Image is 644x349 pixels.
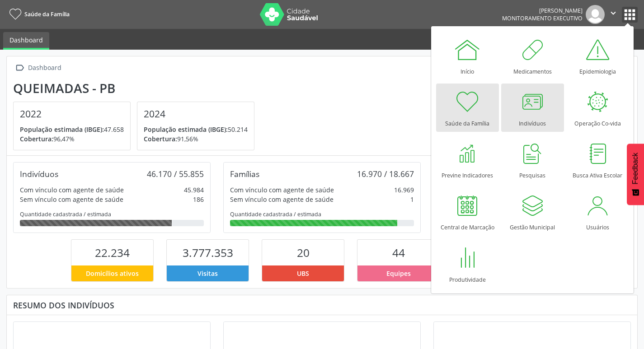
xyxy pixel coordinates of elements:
[297,245,310,260] span: 20
[147,169,204,179] div: 46.170 / 55.855
[184,185,204,195] div: 45.984
[230,210,414,218] div: Quantidade cadastrada / estimada
[605,5,622,24] button: 
[20,169,58,179] div: Indivíduos
[20,135,53,143] span: Cobertura:
[566,187,629,236] a: Usuários
[13,61,63,74] a:  Dashboard
[20,195,123,204] div: Sem vínculo com agente de saúde
[230,185,334,195] div: Com vínculo com agente de saúde
[6,7,70,22] a: Saúde da Família
[357,169,414,179] div: 16.970 / 18.667
[566,84,629,132] a: Operação Co-vida
[392,245,405,260] span: 44
[566,32,629,80] a: Epidemiologia
[144,135,177,143] span: Cobertura:
[501,187,564,236] a: Gestão Municipal
[627,144,644,205] button: Feedback - Mostrar pesquisa
[20,125,104,134] span: População estimada (IBGE):
[3,32,49,50] a: Dashboard
[13,300,631,310] div: Resumo dos indivíduos
[386,269,411,278] span: Equipes
[586,5,605,24] img: img
[631,153,639,184] span: Feedback
[24,10,70,18] span: Saúde da Família
[144,125,248,134] p: 50.214
[183,245,233,260] span: 3.777.353
[197,269,218,278] span: Visitas
[501,32,564,80] a: Medicamentos
[144,125,228,134] span: População estimada (IBGE):
[20,134,124,144] p: 96,47%
[144,134,248,144] p: 91,56%
[501,135,564,184] a: Pesquisas
[193,195,204,204] div: 186
[230,195,334,204] div: Sem vínculo com agente de saúde
[622,7,638,23] button: apps
[20,210,204,218] div: Quantidade cadastrada / estimada
[436,32,499,80] a: Início
[20,185,124,195] div: Com vínculo com agente de saúde
[608,8,618,18] i: 
[230,169,259,179] div: Famílias
[86,269,139,278] span: Domicílios ativos
[501,84,564,132] a: Indivíduos
[436,240,499,288] a: Produtividade
[566,135,629,184] a: Busca Ativa Escolar
[502,7,583,14] div: [PERSON_NAME]
[26,61,63,74] div: Dashboard
[144,108,248,120] h4: 2024
[394,185,414,195] div: 16.969
[13,81,261,96] div: Queimadas - PB
[436,84,499,132] a: Saúde da Família
[297,269,309,278] span: UBS
[502,14,583,22] span: Monitoramento Executivo
[410,195,414,204] div: 1
[20,108,124,120] h4: 2022
[13,61,26,74] i: 
[95,245,130,260] span: 22.234
[436,187,499,236] a: Central de Marcação
[436,135,499,184] a: Previne Indicadores
[20,125,124,134] p: 47.658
